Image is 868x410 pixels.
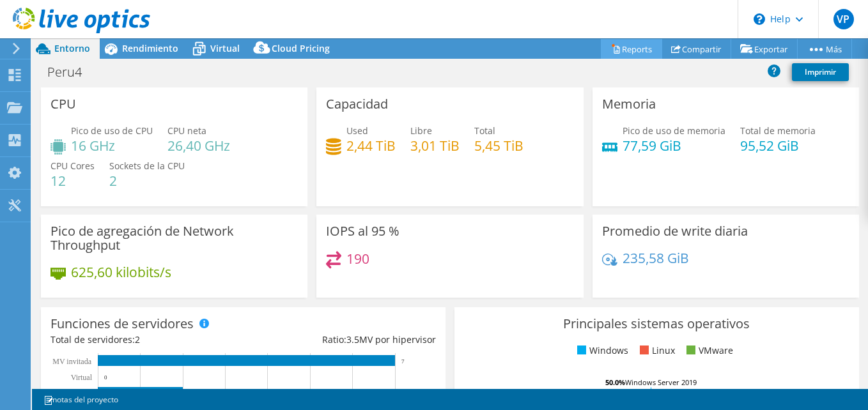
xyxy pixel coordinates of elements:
[210,42,240,54] span: Virtual
[754,13,765,25] svg: \n
[50,317,194,331] h3: Funciones de servidores
[109,174,185,188] h4: 2
[167,139,230,153] h4: 26,40 GHz
[243,333,435,347] div: Ratio: MV por hipervisor
[605,377,625,387] tspan: 50.0%
[135,333,140,345] span: 2
[71,139,153,153] h4: 16 GHz
[346,139,396,153] h4: 2,44 TiB
[792,63,849,81] a: Imprimir
[401,358,405,365] text: 7
[50,224,298,252] h3: Pico de agregación de Network Throughput
[637,344,675,358] li: Linux
[346,252,369,266] h4: 190
[326,97,388,111] h3: Capacidad
[71,125,153,137] span: Pico de uso de CPU
[346,333,359,345] span: 3.5
[683,344,733,358] li: VMware
[474,125,495,137] span: Total
[623,139,725,153] h4: 77,59 GiB
[601,39,662,59] a: Reports
[797,39,852,59] a: Más
[602,224,748,238] h3: Promedio de write diaria
[122,42,178,54] span: Rendimiento
[410,139,460,153] h4: 3,01 TiB
[474,139,523,153] h4: 5,45 TiB
[50,333,243,347] div: Total de servidores:
[740,125,816,137] span: Total de memoria
[50,160,95,172] span: CPU Cores
[42,65,102,79] h1: Peru4
[731,39,798,59] a: Exportar
[71,373,93,382] text: Virtual
[35,391,127,407] a: notas del proyecto
[623,125,725,137] span: Pico de uso de memoria
[71,265,171,279] h4: 625,60 kilobits/s
[833,9,854,29] span: VP
[574,344,628,358] li: Windows
[740,139,816,153] h4: 95,52 GiB
[50,97,76,111] h3: CPU
[623,251,689,265] h4: 235,58 GiB
[410,125,432,137] span: Libre
[50,174,95,188] h4: 12
[54,42,90,54] span: Entorno
[52,357,91,366] text: MV invitada
[346,125,368,137] span: Used
[662,39,731,59] a: Compartir
[109,160,185,172] span: Sockets de la CPU
[625,377,697,387] tspan: Windows Server 2019
[104,374,107,381] text: 0
[464,317,849,331] h3: Principales sistemas operativos
[272,42,330,54] span: Cloud Pricing
[326,224,399,238] h3: IOPS al 95 %
[167,125,206,137] span: CPU neta
[602,97,656,111] h3: Memoria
